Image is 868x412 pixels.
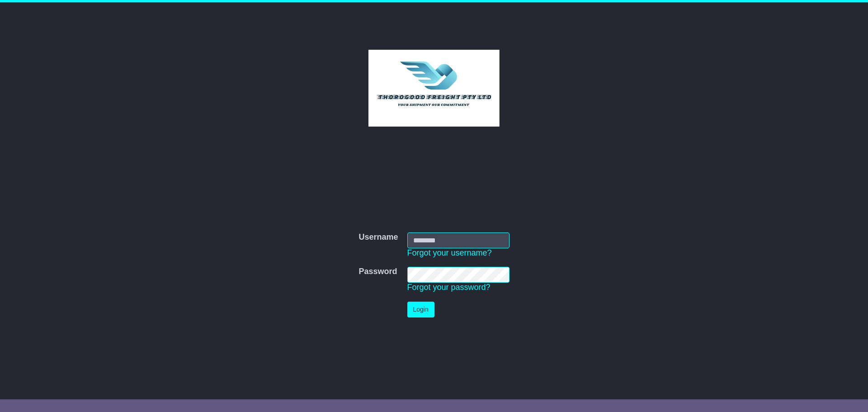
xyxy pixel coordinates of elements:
[407,248,492,257] a: Forgot your username?
[407,283,491,292] a: Forgot your password?
[359,232,398,242] label: Username
[368,50,500,127] img: Thorogood Freight Pty Ltd
[359,267,397,277] label: Password
[407,302,434,317] button: Login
